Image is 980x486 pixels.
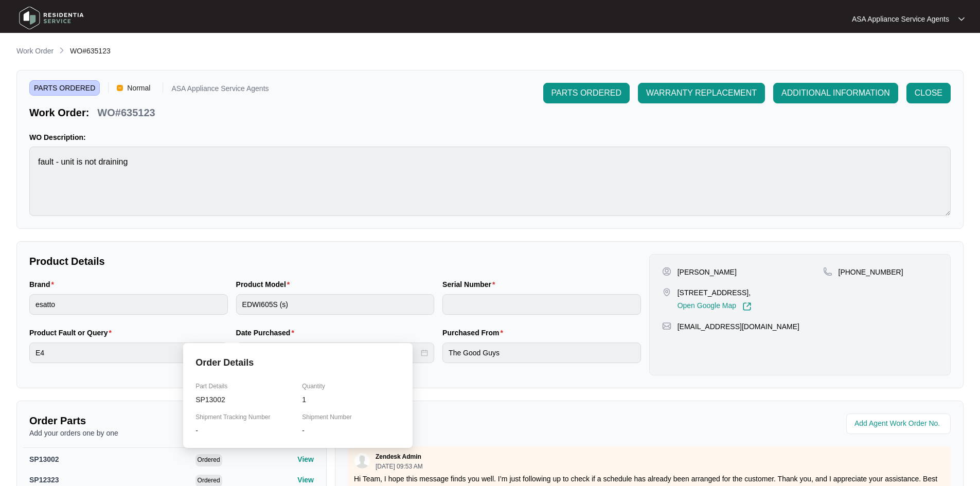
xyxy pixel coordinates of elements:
[662,321,671,331] img: map-pin
[915,87,942,99] span: CLOSE
[678,302,752,311] a: Open Google Map
[839,267,903,277] p: [PHONE_NUMBER]
[302,413,400,421] p: Shipment Number
[29,254,641,268] p: Product Details
[29,428,314,438] p: Add your orders one by one
[442,279,499,290] label: Serial Number
[171,85,269,96] p: ASA Appliance Service Agents
[29,132,951,142] p: WO Description:
[195,355,400,382] p: Order Details
[678,321,799,332] p: [EMAIL_ADDRESS][DOMAIN_NAME]
[123,80,154,96] span: Normal
[646,87,757,99] span: WARRANTY REPLACEMENT
[16,46,54,56] p: Work Order
[854,418,945,430] input: Add Agent Work Order No.
[348,413,642,428] p: Comments
[29,80,100,96] span: PARTS ORDERED
[14,46,56,57] a: Work Order
[29,413,314,428] p: Order Parts
[958,16,965,22] img: dropdown arrow
[551,87,621,99] span: PARTS ORDERED
[354,453,370,469] img: user.svg
[442,294,641,315] input: Serial Number
[29,328,116,338] label: Product Fault or Query
[29,343,228,363] input: Product Fault or Query
[662,267,671,276] img: user-pin
[70,47,111,55] span: WO#635123
[543,83,630,103] button: PARTS ORDERED
[195,413,294,421] p: Shipment Tracking Number
[236,294,435,315] input: Product Model
[302,382,400,390] p: Quantity
[236,279,294,290] label: Product Model
[297,454,314,464] p: View
[678,267,737,277] p: [PERSON_NAME]
[906,83,951,103] button: CLOSE
[29,476,59,484] span: SP12323
[302,425,400,436] p: -
[442,343,641,363] input: Purchased From
[117,85,123,91] img: Vercel Logo
[195,425,294,436] p: -
[97,105,155,120] p: WO#635123
[195,454,222,466] span: Ordered
[15,3,87,33] img: residentia service logo
[58,46,66,55] img: chevron-right
[29,455,59,463] span: SP13002
[678,287,752,298] p: [STREET_ADDRESS],
[29,147,951,216] textarea: fault - unit is not draining
[852,14,949,24] p: ASA Appliance Service Agents
[781,87,890,99] span: ADDITIONAL INFORMATION
[29,294,228,315] input: Brand
[742,302,752,311] img: Link-External
[376,463,423,470] p: [DATE] 09:53 AM
[638,83,765,103] button: WARRANTY REPLACEMENT
[236,328,298,338] label: Date Purchased
[195,394,294,405] p: SP13002
[376,453,421,461] p: Zendesk Admin
[195,382,294,390] p: Part Details
[29,105,89,120] p: Work Order:
[442,328,507,338] label: Purchased From
[773,83,898,103] button: ADDITIONAL INFORMATION
[823,267,832,276] img: map-pin
[662,287,671,297] img: map-pin
[302,394,400,405] p: 1
[297,475,314,485] p: View
[29,279,58,290] label: Brand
